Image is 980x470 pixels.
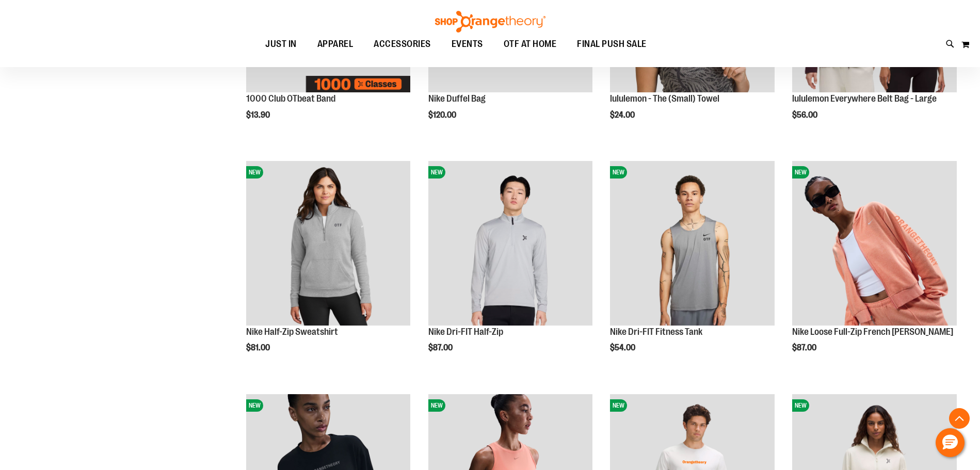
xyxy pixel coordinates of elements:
a: 1000 Club OTbeat Band [246,93,335,104]
img: Nike Dri-FIT Fitness Tank [610,161,775,326]
span: $13.90 [246,110,271,120]
a: Nike Dri-FIT Fitness TankNEW [610,161,775,327]
span: NEW [610,166,627,179]
a: Nike Dri-FIT Half-ZipNEW [428,161,593,327]
div: product [787,156,962,379]
span: NEW [428,399,445,412]
a: JUST IN [255,33,307,56]
button: Hello, have a question? Let’s chat. [936,428,965,457]
span: $54.00 [610,343,637,352]
span: JUST IN [265,33,297,56]
a: Nike Dri-FIT Half-Zip [428,327,503,337]
a: FINAL PUSH SALE [567,33,657,56]
div: product [241,156,416,379]
span: $87.00 [428,343,454,352]
img: Nike Dri-FIT Half-Zip [428,161,593,326]
img: Nike Loose Full-Zip French Terry Hoodie [792,161,957,326]
a: Nike Half-Zip SweatshirtNEW [246,161,411,327]
span: OTF AT HOME [504,33,557,56]
a: lululemon - The (Small) Towel [610,93,719,104]
a: Nike Half-Zip Sweatshirt [246,327,338,337]
span: $87.00 [792,343,818,352]
a: Nike Duffel Bag [428,93,486,104]
img: Shop Orangetheory [433,11,547,33]
span: NEW [246,166,263,179]
a: lululemon Everywhere Belt Bag - Large [792,93,937,104]
a: Nike Loose Full-Zip French Terry HoodieNEW [792,161,957,327]
span: NEW [792,166,809,179]
a: EVENTS [441,33,493,56]
div: product [423,156,598,379]
a: Nike Dri-FIT Fitness Tank [610,327,702,337]
span: $56.00 [792,110,819,120]
span: $120.00 [428,110,458,120]
a: APPAREL [307,33,364,56]
span: NEW [428,166,445,179]
span: NEW [246,399,263,412]
span: $24.00 [610,110,636,120]
span: APPAREL [317,33,354,56]
button: Back To Top [949,408,970,429]
span: $81.00 [246,343,271,352]
a: Nike Loose Full-Zip French [PERSON_NAME] [792,327,953,337]
span: ACCESSORIES [374,33,431,56]
a: ACCESSORIES [363,33,441,56]
span: FINAL PUSH SALE [577,33,647,56]
span: NEW [792,399,809,412]
div: product [605,156,780,379]
span: EVENTS [452,33,483,56]
img: Nike Half-Zip Sweatshirt [246,161,411,326]
a: OTF AT HOME [493,33,567,56]
span: NEW [610,399,627,412]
